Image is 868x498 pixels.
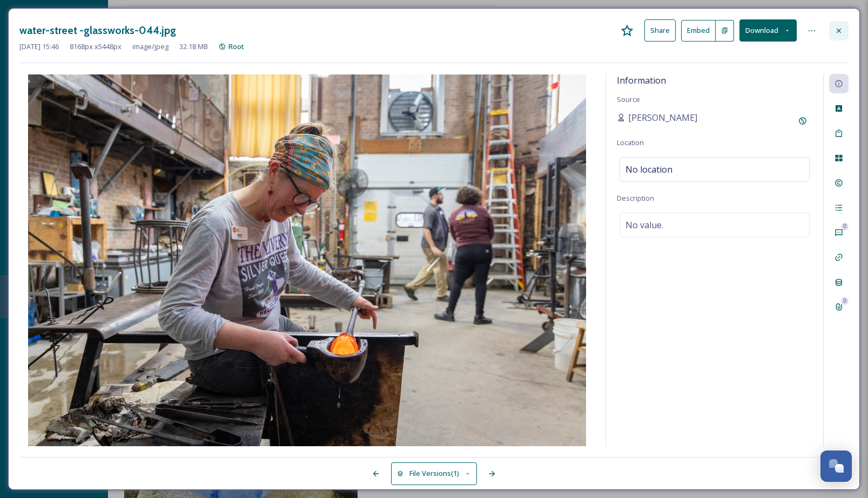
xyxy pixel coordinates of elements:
[681,20,716,42] button: Embed
[617,138,644,147] span: Location
[391,462,477,485] button: File Versions(1)
[228,42,244,51] span: Root
[820,451,852,482] button: Open Chat
[617,193,654,203] span: Description
[739,19,797,42] button: Download
[19,74,595,446] img: water-street%20-glassworks-044.jpg
[19,23,176,38] h3: water-street -glassworks-044.jpg
[625,219,663,231] span: No value.
[628,111,697,124] span: [PERSON_NAME]
[179,42,208,52] span: 32.18 MB
[617,74,666,86] span: Information
[70,42,122,52] span: 8168 px x 5448 px
[132,42,169,52] span: image/jpeg
[841,297,849,305] div: 0
[841,223,849,230] div: 0
[625,163,672,176] span: No location
[19,42,59,52] span: [DATE] 15:46
[644,19,676,42] button: Share
[617,94,640,104] span: Source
